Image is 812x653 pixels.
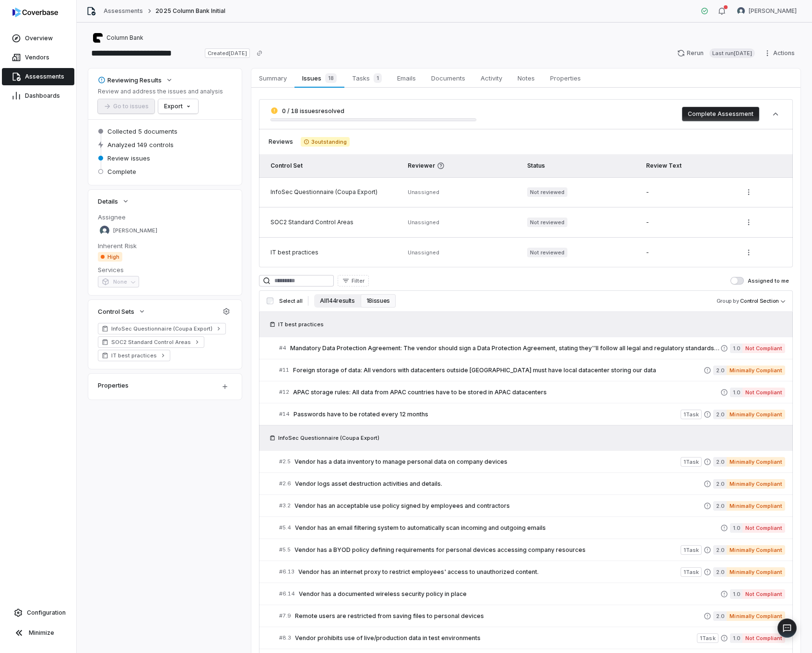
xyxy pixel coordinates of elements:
[251,45,268,62] button: Copy link
[294,411,681,418] span: Passwords have to be rotated every 12 months
[338,275,369,286] button: Filter
[279,612,291,619] span: # 7.9
[205,48,250,58] span: Created [DATE]
[527,187,567,197] span: Not reviewed
[352,277,365,285] span: Filter
[2,87,74,104] a: Dashboards
[271,162,303,169] span: Control Set
[279,403,785,425] a: #14Passwords have to be rotated every 12 months1Task2.0Minimally Compliant
[697,633,718,643] span: 1 Task
[279,583,785,605] a: #6.14Vendor has a documented wireless security policy in place1.0Not Compliant
[107,167,136,176] span: Complete
[111,338,191,346] span: SOC2 Standard Control Areas
[527,218,567,227] span: Not reviewed
[730,523,742,533] span: 1.0
[730,589,742,599] span: 1.0
[113,227,157,234] span: [PERSON_NAME]
[294,502,704,510] span: Vendor has an acceptable use policy signed by employees and contractors
[4,604,72,621] a: Configuration
[294,546,681,554] span: Vendor has a BYOD policy defining requirements for personal devices accessing company resources
[267,298,273,304] input: Select all
[477,72,506,84] span: Activity
[279,568,294,575] span: # 6.13
[727,366,785,375] span: Minimally Compliant
[681,457,702,467] span: 1 Task
[27,609,66,617] span: Configuration
[107,154,150,162] span: Review issues
[408,162,515,170] span: Reviewer
[98,88,223,95] p: Review and address the issues and analysis
[742,344,785,353] span: Not Compliant
[527,162,545,169] span: Status
[713,366,727,375] span: 2.0
[730,633,742,643] span: 1.0
[374,73,382,83] span: 1
[730,388,742,397] span: 1.0
[279,627,785,649] a: #8.3Vendor prohibits use of live/production data in test environments1Task1.0Not Compliant
[98,336,204,348] a: SOC2 Standard Control Areas
[158,99,198,114] button: Export
[646,218,730,226] div: -
[295,524,720,532] span: Vendor has an email filtering system to automatically scan incoming and outgoing emails
[98,213,232,221] dt: Assignee
[279,337,785,359] a: #4Mandatory Data Protection Agreement: The vendor should sign a Data Protection Agreement, statin...
[279,458,291,465] span: # 2.5
[2,49,74,66] a: Vendors
[279,389,289,396] span: # 12
[279,561,785,583] a: #6.13Vendor has an internet proxy to restrict employees' access to unauthorized content.1Task2.0M...
[111,352,157,359] span: IT best practices
[271,218,396,226] div: SOC2 Standard Control Areas
[279,451,785,472] a: #2.5Vendor has a data inventory to manage personal data on company devices1Task2.0Minimally Compl...
[742,523,785,533] span: Not Compliant
[427,72,469,84] span: Documents
[646,162,682,169] span: Review Text
[279,367,289,374] span: # 11
[279,524,291,531] span: # 5.4
[107,140,174,149] span: Analyzed 149 controls
[671,46,761,60] button: RerunLast run[DATE]
[408,189,439,195] span: Unassigned
[106,34,143,42] span: Column Bank
[2,30,74,47] a: Overview
[98,197,118,206] span: Details
[279,634,291,642] span: # 8.3
[290,344,720,352] span: Mandatory Data Protection Agreement: The vendor should sign a Data Protection Agreement, stating ...
[727,611,785,621] span: Minimally Compliant
[25,34,53,42] span: Overview
[749,7,797,15] span: [PERSON_NAME]
[742,388,785,397] span: Not Compliant
[713,545,727,555] span: 2.0
[325,73,337,83] span: 18
[717,298,739,304] span: Group by
[100,226,109,235] img: Daniel Aranibar avatar
[98,350,170,361] a: IT best practices
[727,457,785,467] span: Minimally Compliant
[713,410,727,419] span: 2.0
[731,4,802,18] button: Daniel Aranibar avatar[PERSON_NAME]
[408,219,439,226] span: Unassigned
[279,411,290,418] span: # 14
[98,252,122,262] span: High
[681,545,702,555] span: 1 Task
[25,92,60,100] span: Dashboards
[255,72,291,84] span: Summary
[279,381,785,403] a: #12APAC storage rules: All data from APAC countries have to be stored in APAC datacenters1.0Not C...
[713,501,727,511] span: 2.0
[279,298,302,305] span: Select all
[730,277,789,285] label: Assigned to me
[761,46,800,60] button: Actions
[293,367,704,374] span: Foreign storage of data: All vendors with datacenters outside [GEOGRAPHIC_DATA] must have local d...
[107,127,177,136] span: Collected 5 documents
[361,294,396,308] button: 18 issues
[98,241,232,250] dt: Inherent Risk
[279,539,785,561] a: #5.5Vendor has a BYOD policy defining requirements for personal devices accessing company resourc...
[713,479,727,489] span: 2.0
[279,590,295,597] span: # 6.14
[293,389,720,396] span: APAC storage rules: All data from APAC countries have to be stored in APAC datacenters
[295,612,704,620] span: Remote users are restricted from saving files to personal devices
[314,294,360,308] button: All 144 results
[2,68,74,85] a: Assessments
[393,72,420,84] span: Emails
[279,473,785,494] a: #2.6Vendor logs asset destruction activities and details.2.0Minimally Compliant
[95,303,149,320] button: Control Sets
